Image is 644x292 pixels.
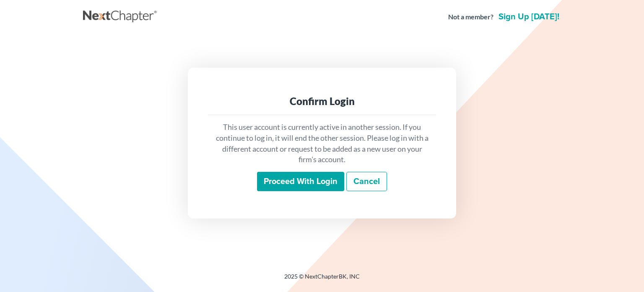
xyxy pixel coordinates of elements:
a: Cancel [346,172,387,191]
input: Proceed with login [257,172,344,191]
div: 2025 © NextChapterBK, INC [83,272,561,287]
strong: Not a member? [448,12,493,22]
a: Sign up [DATE]! [497,13,561,21]
p: This user account is currently active in another session. If you continue to log in, it will end ... [215,122,429,165]
div: Confirm Login [215,95,429,108]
